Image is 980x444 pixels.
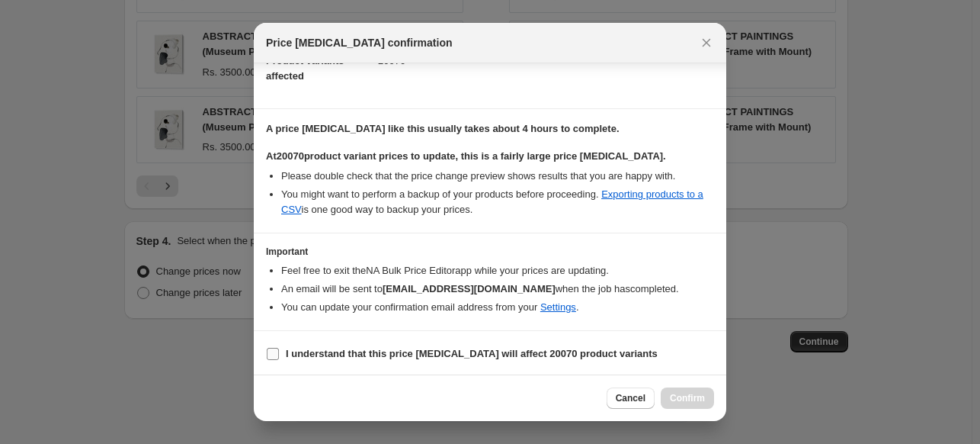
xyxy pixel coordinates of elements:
li: Feel free to exit the NA Bulk Price Editor app while your prices are updating. [281,263,714,278]
b: I understand that this price [MEDICAL_DATA] will affect 20070 product variants [286,348,658,359]
button: Cancel [607,388,655,409]
a: Settings [540,301,576,313]
a: Exporting products to a CSV [281,188,703,215]
li: You can update your confirmation email address from your . [281,300,714,315]
li: You might want to perform a backup of your products before proceeding. is one good way to backup ... [281,187,714,217]
button: Close [696,32,717,53]
span: Cancel [616,392,645,404]
b: [EMAIL_ADDRESS][DOMAIN_NAME] [383,283,556,294]
li: An email will be sent to when the job has completed . [281,282,714,297]
span: Price [MEDICAL_DATA] confirmation [266,35,453,50]
b: A price [MEDICAL_DATA] like this usually takes about 4 hours to complete. [266,123,620,134]
b: At 20070 product variant prices to update, this is a fairly large price [MEDICAL_DATA]. [266,150,666,162]
h3: Important [266,246,714,258]
li: Please double check that the price change preview shows results that you are happy with. [281,169,714,184]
